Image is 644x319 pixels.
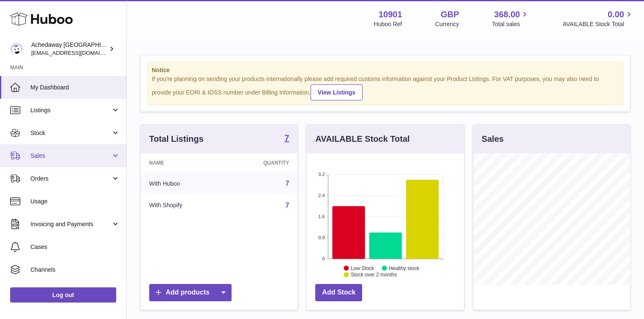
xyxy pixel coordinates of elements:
td: With Shopify [141,195,225,216]
a: Log out [10,287,116,303]
img: admin@newpb.co.uk [10,43,23,55]
div: If you're planning on sending your products internationally please add required customs informati... [152,75,619,100]
span: Listings [30,106,111,114]
span: AVAILABLE Stock Total [562,20,634,28]
td: With Huboo [141,173,225,195]
strong: Notice [152,66,619,74]
span: Cases [30,243,120,251]
a: 0.00 AVAILABLE Stock Total [562,9,634,28]
a: Add products [149,284,232,301]
text: 1.6 [319,214,325,219]
text: Stock over 2 months [351,272,397,278]
a: 7 [284,134,289,144]
span: Sales [30,152,111,160]
span: Usage [30,197,120,205]
th: Quantity [225,153,297,173]
a: 7 [285,180,289,187]
div: Currency [435,20,459,28]
strong: 7 [284,134,289,142]
span: 368.00 [494,9,520,20]
text: 3.2 [319,172,325,177]
span: My Dashboard [30,84,120,92]
a: 368.00 Total sales [492,9,529,28]
a: 7 [285,202,289,209]
span: Channels [30,266,120,274]
span: Stock [30,129,111,137]
text: Healthy stock [389,265,420,271]
span: Invoicing and Payments [30,220,111,228]
strong: 10901 [379,9,402,20]
span: [EMAIL_ADDRESS][DOMAIN_NAME] [31,49,124,56]
span: Orders [30,175,111,183]
span: Total sales [492,20,529,28]
text: 2.4 [319,193,325,198]
text: 0.8 [319,235,325,240]
div: Achedaway [GEOGRAPHIC_DATA] [31,41,107,57]
h3: Total Listings [149,133,204,145]
text: 0 [322,256,325,261]
a: View Listings [311,84,363,100]
text: Low Stock [351,265,374,271]
th: Name [141,153,225,173]
strong: GBP [441,9,459,20]
h3: AVAILABLE Stock Total [315,133,409,145]
h3: Sales [482,133,504,145]
a: Add Stock [315,284,362,301]
div: Huboo Ref [374,20,402,28]
span: 0.00 [608,9,624,20]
